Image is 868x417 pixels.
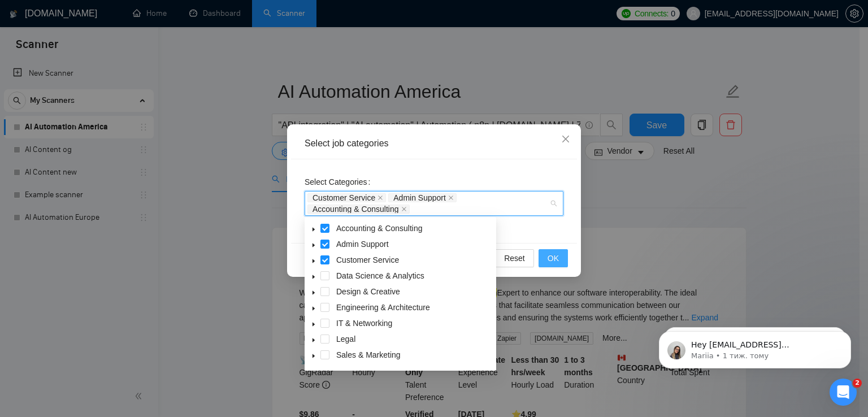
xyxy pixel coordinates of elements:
[311,353,316,359] span: caret-down
[311,322,316,327] span: caret-down
[495,249,534,267] button: Reset
[548,252,559,264] span: OK
[334,253,494,267] span: Customer Service
[336,255,399,264] span: Customer Service
[336,319,392,328] span: IT & Networking
[311,242,316,248] span: caret-down
[336,224,423,233] span: Accounting & Consulting
[311,306,316,311] span: caret-down
[336,271,424,280] span: Data Science & Analytics
[377,195,383,201] span: close
[401,206,407,212] span: close
[307,193,386,202] span: Customer Service
[336,303,430,312] span: Engineering & Architecture
[830,379,857,406] iframe: Intercom live chat
[334,364,494,377] span: Translation
[336,350,401,359] span: Sales & Marketing
[336,240,389,249] span: Admin Support
[393,194,446,202] span: Admin Support
[334,316,494,330] span: IT & Networking
[311,274,316,280] span: caret-down
[334,332,494,346] span: Legal
[550,124,581,155] button: Close
[305,173,375,191] label: Select Categories
[642,307,868,386] iframe: Intercom notifications повідомлення
[412,205,414,214] input: Select Categories
[311,258,316,264] span: caret-down
[334,301,494,314] span: Engineering & Architecture
[334,285,494,298] span: Design & Creative
[334,269,494,283] span: Data Science & Analytics
[305,137,563,150] div: Select job categories
[311,227,316,232] span: caret-down
[311,337,316,343] span: caret-down
[334,237,494,251] span: Admin Support
[336,335,355,344] span: Legal
[334,221,494,235] span: Accounting & Consulting
[336,287,400,296] span: Design & Creative
[311,290,316,296] span: caret-down
[388,193,457,202] span: Admin Support
[313,205,399,213] span: Accounting & Consulting
[448,195,454,201] span: close
[504,252,525,264] span: Reset
[313,194,375,202] span: Customer Service
[334,348,494,362] span: Sales & Marketing
[307,205,410,214] span: Accounting & Consulting
[561,134,570,144] span: close
[539,249,568,267] button: OK
[853,379,862,388] span: 2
